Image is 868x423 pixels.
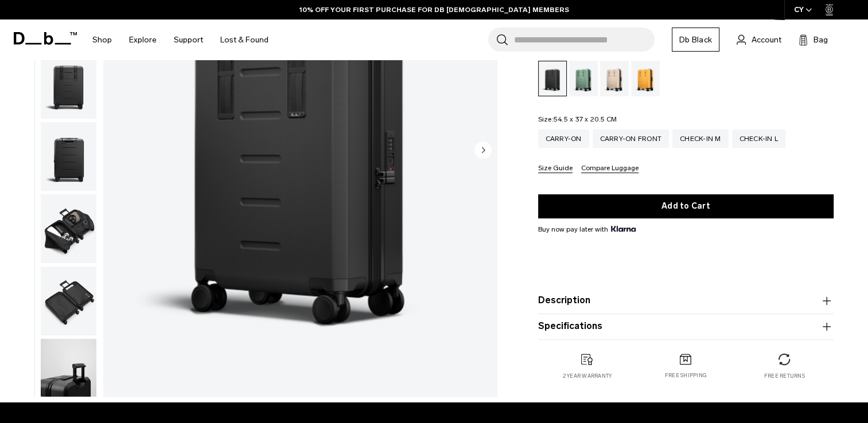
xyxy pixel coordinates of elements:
[41,339,96,408] img: Ramverk Carry-on Black Out
[174,19,203,60] a: Support
[611,225,636,231] img: {"height" => 20, "alt" => "Klarna"}
[41,267,96,335] img: Ramverk Carry-on Black Out
[40,122,97,191] button: Ramverk Carry-on Black Out
[672,28,719,52] a: Db Black
[732,130,786,148] a: Check-in L
[41,122,96,191] img: Ramverk Carry-on Black Out
[752,34,781,46] span: Account
[799,33,828,46] button: Bag
[299,5,569,15] a: 10% OFF YOUR FIRST PURCHASE FOR DB [DEMOGRAPHIC_DATA] MEMBERS
[581,164,639,173] button: Compare Luggage
[569,61,598,96] a: Green Ray
[538,116,617,123] legend: Size:
[538,194,834,218] button: Add to Cart
[41,50,96,119] img: Ramverk Carry-on Black Out
[665,371,707,379] p: Free shipping
[129,19,157,60] a: Explore
[593,130,670,148] a: Carry-on Front
[538,164,573,173] button: Size Guide
[737,33,781,46] a: Account
[84,19,277,60] nav: Main Navigation
[554,115,617,123] span: 54.5 x 37 x 20.5 CM
[600,61,629,96] a: Fogbow Beige
[813,34,828,46] span: Bag
[220,19,268,60] a: Lost & Found
[563,371,612,379] p: 2 year warranty
[538,319,834,333] button: Specifications
[40,266,97,336] button: Ramverk Carry-on Black Out
[538,61,567,96] a: Black Out
[40,338,97,408] button: Ramverk Carry-on Black Out
[631,61,660,96] a: Parhelion Orange
[764,371,805,379] p: Free returns
[40,50,97,120] button: Ramverk Carry-on Black Out
[92,19,112,60] a: Shop
[40,194,97,264] button: Ramverk Carry-on Black Out
[672,130,729,148] a: Check-in M
[538,130,589,148] a: Carry-on
[538,224,636,234] span: Buy now pay later with
[474,141,492,160] button: Next slide
[41,194,96,263] img: Ramverk Carry-on Black Out
[538,293,834,307] button: Description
